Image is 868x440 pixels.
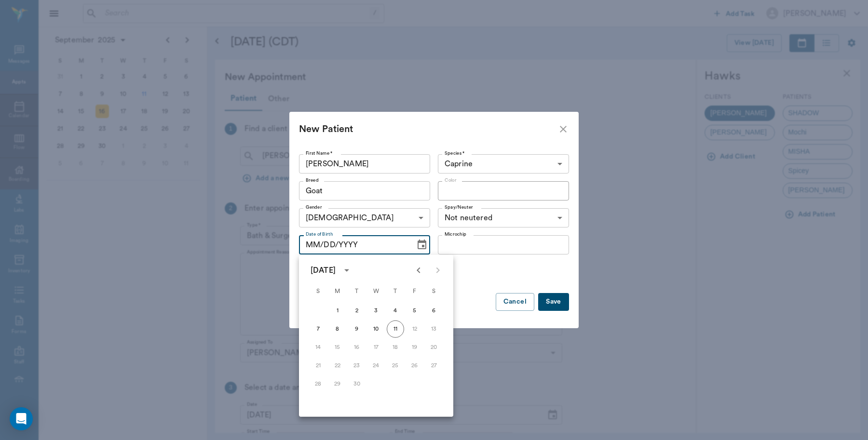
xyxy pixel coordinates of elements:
[306,150,333,157] label: First Name *
[348,302,366,320] button: 2
[412,235,432,254] button: Choose date
[339,262,355,279] button: calendar view is open, switch to year view
[445,177,456,184] label: Color
[367,302,385,320] button: 3
[348,282,366,301] span: Tuesday
[409,261,428,280] button: Previous month
[438,208,569,227] div: Not neutered
[306,231,333,238] label: Date of Birth
[348,320,366,338] button: 9
[329,282,346,301] span: Monday
[329,302,346,320] button: 1
[438,154,569,173] div: Caprine
[425,302,443,320] button: 6
[299,121,557,137] div: New Patient
[306,177,319,184] label: Breed
[10,407,33,430] div: Open Intercom Messenger
[538,293,569,311] button: Save
[387,302,404,320] button: 4
[445,204,473,211] label: Spay/Neuter
[387,320,404,338] button: 11
[445,150,465,157] label: Species *
[310,320,327,338] button: 7
[425,282,443,301] span: Saturday
[299,235,408,254] input: MM/DD/YYYY
[406,302,423,320] button: 5
[406,282,423,301] span: Friday
[557,123,569,135] button: close
[367,282,385,301] span: Wednesday
[387,282,404,301] span: Thursday
[367,320,385,338] button: 10
[311,265,336,276] div: [DATE]
[496,293,534,311] button: Cancel
[445,231,466,238] label: Microchip
[299,208,430,227] div: [DEMOGRAPHIC_DATA]
[306,204,322,211] label: Gender
[310,282,327,301] span: Sunday
[329,320,346,338] button: 8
